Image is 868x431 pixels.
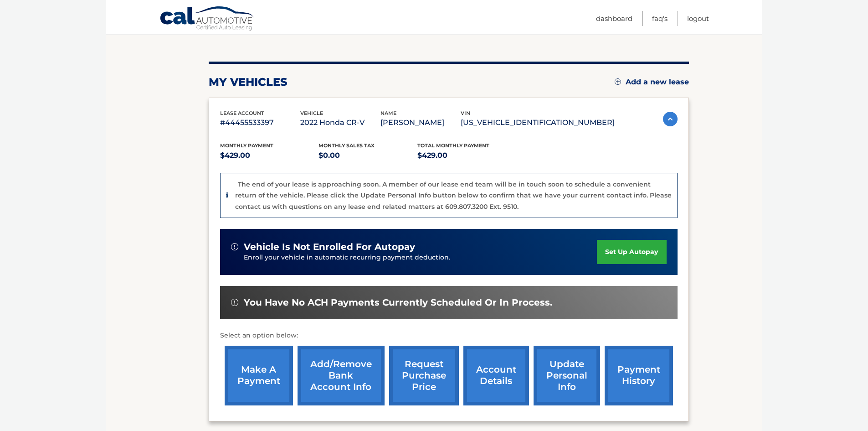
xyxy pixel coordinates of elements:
[615,78,621,85] img: add.svg
[663,112,678,126] img: accordion-active.svg
[417,142,489,149] span: Total Monthly Payment
[605,346,673,405] a: payment history
[244,297,552,308] span: You have no ACH payments currently scheduled or in process.
[235,180,672,211] p: The end of your lease is approaching soon. A member of our lease end team will be in touch soon t...
[597,240,666,264] a: set up autopay
[300,110,323,116] span: vehicle
[231,243,238,250] img: alert-white.svg
[244,241,415,253] span: vehicle is not enrolled for autopay
[380,116,461,129] p: [PERSON_NAME]
[220,149,319,162] p: $429.00
[300,116,380,129] p: 2022 Honda CR-V
[318,149,417,162] p: $0.00
[318,142,375,149] span: Monthly sales Tax
[225,346,293,405] a: make a payment
[389,346,459,405] a: request purchase price
[615,78,689,87] a: Add a new lease
[380,110,396,116] span: name
[209,75,288,89] h2: my vehicles
[417,149,516,162] p: $429.00
[220,330,678,341] p: Select an option below:
[687,11,709,26] a: Logout
[298,346,385,405] a: Add/Remove bank account info
[220,142,273,149] span: Monthly Payment
[220,116,300,129] p: #44455533397
[463,346,529,405] a: account details
[244,253,597,263] p: Enroll your vehicle in automatic recurring payment deduction.
[231,299,238,306] img: alert-white.svg
[461,110,470,116] span: vin
[159,6,255,32] a: Cal Automotive
[534,346,600,405] a: update personal info
[596,11,632,26] a: Dashboard
[461,116,615,129] p: [US_VEHICLE_IDENTIFICATION_NUMBER]
[220,110,264,116] span: lease account
[652,11,668,26] a: FAQ's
